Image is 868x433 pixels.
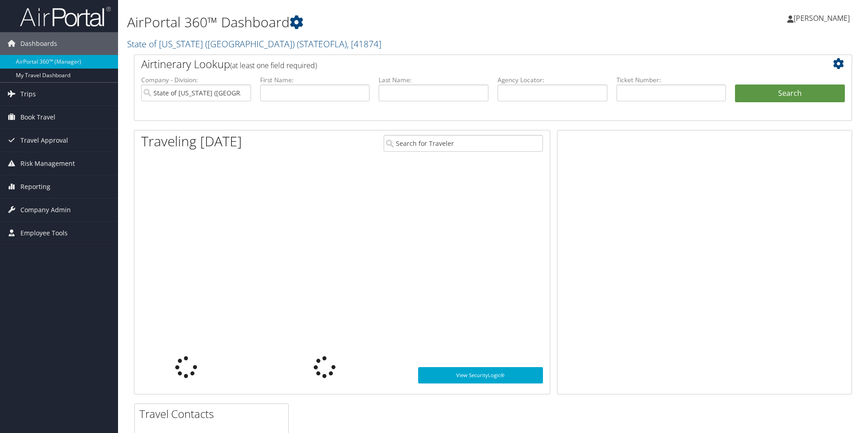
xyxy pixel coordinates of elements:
[127,38,381,50] a: State of [US_STATE] ([GEOGRAPHIC_DATA])
[20,129,68,152] span: Travel Approval
[20,175,50,198] span: Reporting
[498,75,607,85] label: Agency Locator:
[418,367,543,383] a: View SecurityLogic®
[20,6,111,27] img: airportal-logo.png
[20,222,68,244] span: Employee Tools
[20,152,75,175] span: Risk Management
[230,60,317,70] span: (at least one field required)
[735,85,845,103] button: Search
[139,406,288,422] h2: Travel Contacts
[141,56,785,72] h2: Airtinerary Lookup
[616,75,726,85] label: Ticket Number:
[297,38,347,50] span: ( STATEOFLA )
[141,132,242,151] h1: Traveling [DATE]
[794,13,850,23] span: [PERSON_NAME]
[260,75,370,85] label: First Name:
[141,75,251,85] label: Company - Division:
[347,38,381,50] span: , [ 41874 ]
[20,32,57,55] span: Dashboards
[384,135,543,152] input: Search for Traveler
[20,199,71,221] span: Company Admin
[787,5,859,32] a: [PERSON_NAME]
[20,106,55,129] span: Book Travel
[127,13,615,32] h1: AirPortal 360™ Dashboard
[20,83,36,105] span: Trips
[379,75,488,85] label: Last Name:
